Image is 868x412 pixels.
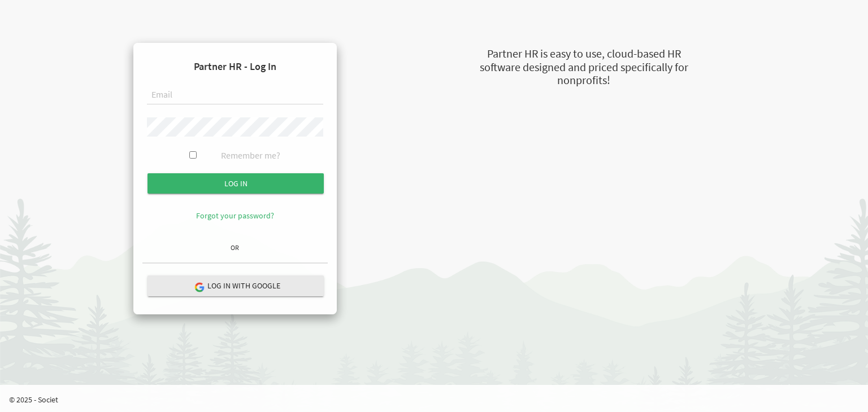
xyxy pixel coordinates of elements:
[142,52,328,81] h4: Partner HR - Log In
[423,46,745,62] div: Partner HR is easy to use, cloud-based HR
[196,211,274,221] a: Forgot your password?
[147,173,324,194] input: Log in
[9,394,868,405] p: © 2025 - Societ
[194,282,204,292] img: google-logo.png
[147,86,323,105] input: Email
[423,72,745,89] div: nonprofits!
[221,149,280,162] label: Remember me?
[423,59,745,76] div: software designed and priced specifically for
[147,275,324,296] button: Log in with Google
[142,244,328,251] h6: OR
